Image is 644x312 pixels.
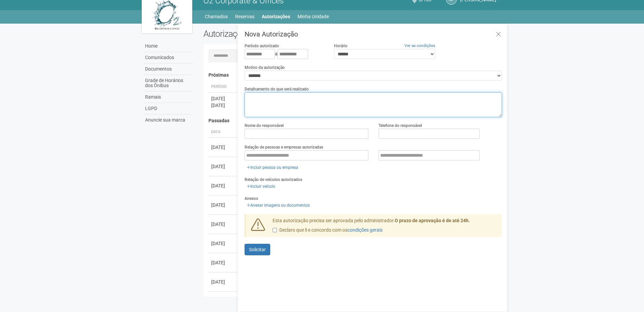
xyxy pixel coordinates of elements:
[273,227,383,234] label: Declaro que li e concordo com os
[143,114,193,126] a: Anuncie sua marca
[245,196,258,202] label: Anexos
[298,12,329,21] a: Minha Unidade
[211,144,236,151] div: [DATE]
[245,86,309,92] label: Detalhamento do que será realizado
[211,259,236,266] div: [DATE]
[211,240,236,247] div: [DATE]
[143,63,193,75] a: Documentos
[334,43,347,49] label: Horário
[208,73,498,78] h4: Próximas
[211,182,236,189] div: [DATE]
[245,164,300,171] a: Incluir pessoa ou empresa
[211,202,236,208] div: [DATE]
[211,95,236,102] div: [DATE]
[208,118,498,123] h4: Passadas
[245,183,277,190] a: Incluir veículo
[211,102,236,109] div: [DATE]
[211,221,236,228] div: [DATE]
[245,244,270,255] button: Solicitar
[143,52,193,63] a: Comunicados
[245,202,312,209] a: Anexar imagens ou documentos
[245,31,502,37] h3: Nova Autorização
[143,92,193,103] a: Ramais
[404,43,435,48] a: Ver as condições
[245,43,279,49] label: Período autorizado
[143,41,193,52] a: Home
[245,123,284,129] label: Nome do responsável
[245,177,302,183] label: Relação de veículos autorizados
[262,12,290,21] a: Autorizações
[235,12,254,21] a: Reservas
[208,127,239,138] th: Data
[273,228,277,232] input: Declaro que li e concordo com oscondições gerais
[245,144,323,150] label: Relação de pessoas e empresas autorizadas
[211,279,236,285] div: [DATE]
[395,218,470,223] strong: O prazo de aprovação é de até 24h.
[208,81,239,93] th: Período
[249,247,266,252] span: Solicitar
[379,123,422,129] label: Telefone do responsável
[245,64,285,71] label: Motivo da autorização
[203,29,348,39] h2: Autorizações
[211,163,236,170] div: [DATE]
[143,103,193,114] a: LGPD
[268,217,502,237] div: Esta autorização precisa ser aprovada pelo administrador.
[245,49,324,59] div: a
[347,227,383,233] a: condições gerais
[143,75,193,92] a: Grade de Horários dos Ônibus
[205,12,228,21] a: Chamados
